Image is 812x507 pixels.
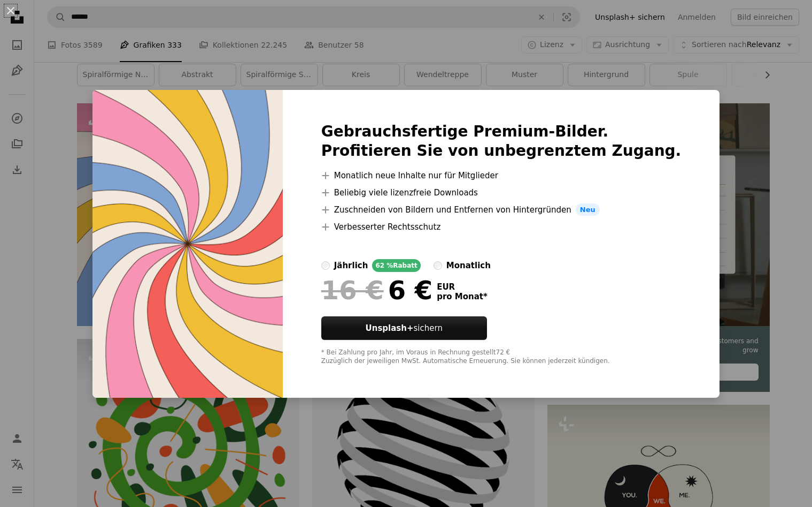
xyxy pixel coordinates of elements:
[372,259,420,272] div: 62 % Rabatt
[434,261,442,270] input: monatlich
[321,122,682,161] h2: Gebrauchsfertige Premium-Bilder. Profitieren Sie von unbegrenztem Zugang.
[437,282,488,292] span: EUR
[321,221,682,233] li: Verbesserter Rechtsschutz
[321,186,682,199] li: Beliebig viele lizenzfreie Downloads
[437,292,488,301] span: pro Monat *
[576,203,600,216] span: Neu
[321,169,682,182] li: Monatlich neue Inhalte nur für Mitglieder
[321,349,682,366] div: * Bei Zahlung pro Jahr, im Voraus in Rechnung gestellt 72 € Zuzüglich der jeweiligen MwSt. Automa...
[366,323,414,333] strong: Unsplash+
[334,259,368,272] div: jährlich
[321,276,432,304] div: 6 €
[321,261,330,270] input: jährlich62 %Rabatt
[446,259,491,272] div: monatlich
[92,90,283,398] img: premium_vector-1689096646438-a713da05a9bd
[321,316,487,340] button: Unsplash+sichern
[321,276,384,304] span: 16 €
[321,203,682,216] li: Zuschneiden von Bildern und Entfernen von Hintergründen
